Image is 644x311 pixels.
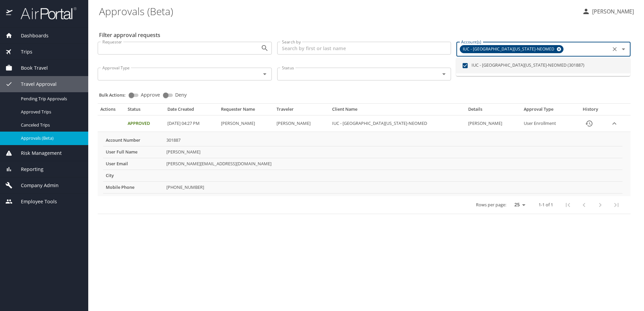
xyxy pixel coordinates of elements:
span: Employee Tools [12,198,57,205]
th: Status [125,106,165,115]
span: IUC - [GEOGRAPHIC_DATA][US_STATE]-NEOMED [460,46,558,53]
span: Risk Management [12,149,62,157]
span: Book Travel [12,64,48,72]
span: Trips [12,48,32,56]
span: Approvals (Beta) [21,135,80,141]
td: [DATE] 04:27 PM [165,115,218,132]
td: [PERSON_NAME] [465,115,521,132]
th: History [575,106,607,115]
h1: Approvals (Beta) [99,1,577,22]
button: [PERSON_NAME] [579,5,637,18]
button: expand row [609,118,619,129]
button: Open [260,43,269,53]
th: Approval Type [521,106,574,115]
table: More info for approvals [103,135,622,194]
span: Canceled Trips [21,122,80,128]
th: Mobile Phone [103,181,164,193]
th: User Email [103,158,164,170]
img: airportal-logo.png [13,7,76,20]
span: Reporting [12,166,43,173]
table: Approval table [98,106,631,214]
p: Bulk Actions: [99,92,131,98]
button: History [581,115,597,132]
td: [PERSON_NAME][EMAIL_ADDRESS][DOMAIN_NAME] [164,158,622,170]
td: [PERSON_NAME] [274,115,329,132]
p: 1-1 of 1 [539,203,553,207]
td: [PERSON_NAME] [164,146,622,158]
span: Travel Approval [12,80,57,88]
th: Date Created [165,106,218,115]
button: Open [260,69,269,79]
div: IUC - [GEOGRAPHIC_DATA][US_STATE]-NEOMED [460,45,563,53]
td: 301887 [164,135,622,146]
span: Approve [141,93,160,97]
td: IUC - [GEOGRAPHIC_DATA][US_STATE]-NEOMED [329,115,465,132]
p: [PERSON_NAME] [590,7,634,15]
select: rows per page [509,200,528,210]
li: IUC - [GEOGRAPHIC_DATA][US_STATE]-NEOMED (301887) [456,58,630,73]
th: Account Number [103,135,164,146]
th: User Full Name [103,146,164,158]
th: Requester Name [218,106,274,115]
span: Dashboards [12,32,49,39]
th: Details [465,106,521,115]
p: Rows per page: [476,203,506,207]
td: User Enrollment [521,115,574,132]
h2: Filter approval requests [99,30,160,40]
span: Approved Trips [21,109,80,115]
input: Search by first or last name [277,42,451,55]
button: Open [439,69,449,79]
button: Clear [610,44,619,54]
img: icon-airportal.png [6,7,13,20]
th: Traveler [274,106,329,115]
span: Deny [175,93,187,97]
th: Client Name [329,106,465,115]
button: Close [619,44,628,54]
th: Actions [98,106,125,115]
td: [PERSON_NAME] [218,115,274,132]
span: Company Admin [12,182,59,189]
td: [PHONE_NUMBER] [164,181,622,193]
span: Pending Trip Approvals [21,96,80,102]
th: City [103,170,164,181]
td: Approved [125,115,165,132]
